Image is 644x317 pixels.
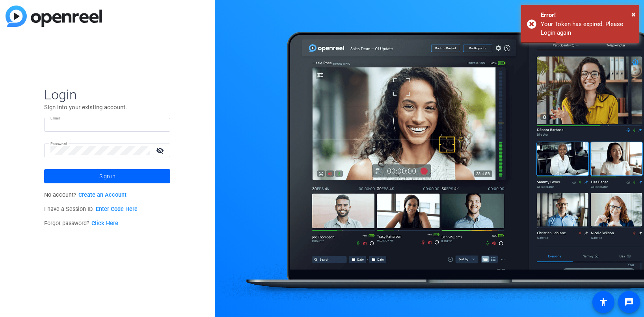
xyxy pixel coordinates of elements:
[44,103,170,112] p: Sign into your existing account.
[99,166,115,186] span: Sign in
[44,86,170,103] span: Login
[44,220,118,227] span: Forgot password?
[50,116,60,120] mat-label: Email
[624,297,634,307] mat-icon: message
[631,8,636,20] button: Close
[96,206,138,213] a: Enter Code Here
[599,297,608,307] mat-icon: accessibility
[78,192,127,198] a: Create an Account
[6,6,102,27] img: blue-gradient.svg
[44,192,127,198] span: No account?
[44,169,170,183] button: Sign in
[541,20,633,37] div: Your Token has expired. Please Login again
[50,142,67,146] mat-label: Password
[44,206,138,213] span: I have a Session ID.
[151,145,170,156] mat-icon: visibility_off
[50,120,164,130] input: Enter Email Address
[91,220,118,227] a: Click Here
[541,11,633,20] div: Error!
[631,9,636,19] span: ×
